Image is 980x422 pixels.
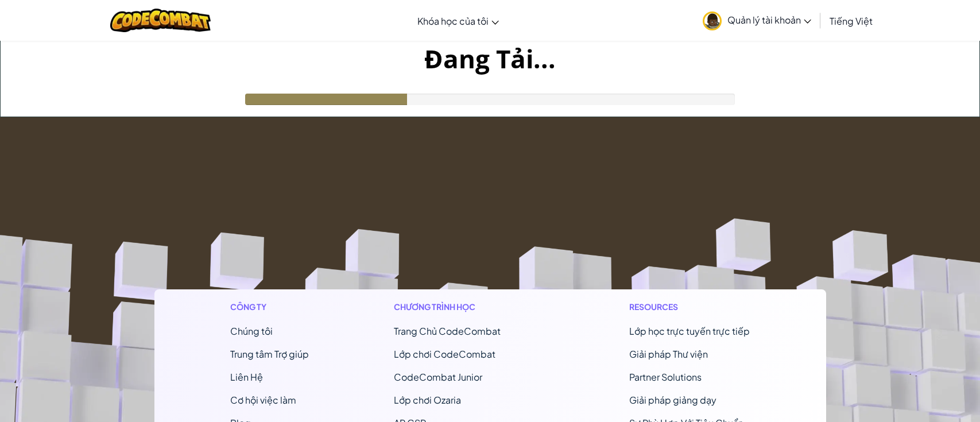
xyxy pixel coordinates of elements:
[230,371,263,383] span: Liên Hệ
[230,301,309,313] h1: Công ty
[629,301,750,313] h1: Resources
[830,15,873,27] span: Tiếng Việt
[394,394,461,406] a: Lớp chơi Ozaria
[629,348,708,360] a: Giải pháp Thư viện
[629,394,716,406] a: Giải pháp giảng dạy
[394,371,482,383] a: CodeCombat Junior
[412,5,505,36] a: Khóa học của tôi
[394,301,545,313] h1: Chương trình học
[230,348,309,360] a: Trung tâm Trợ giúp
[629,325,750,337] a: Lớp học trực tuyến trực tiếp
[417,15,489,27] span: Khóa học của tôi
[110,9,211,32] img: CodeCombat logo
[727,14,811,26] span: Quản lý tài khoản
[230,394,296,406] a: Cơ hội việc làm
[697,2,817,38] a: Quản lý tài khoản
[629,371,702,383] a: Partner Solutions
[394,325,501,337] span: Trang Chủ CodeCombat
[230,325,273,337] a: Chúng tôi
[703,11,722,30] img: avatar
[1,41,979,76] h1: Đang Tải...
[394,348,495,360] a: Lớp chơi CodeCombat
[824,5,878,36] a: Tiếng Việt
